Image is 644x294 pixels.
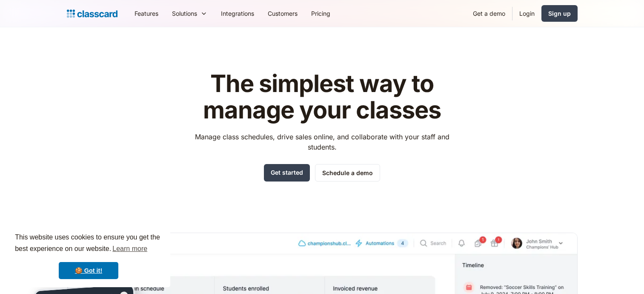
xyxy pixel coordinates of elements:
[304,4,337,23] a: Pricing
[261,4,304,23] a: Customers
[214,4,261,23] a: Integrations
[541,5,578,22] a: Sign up
[512,4,541,23] a: Login
[187,71,457,123] h1: The simplest way to manage your classes
[15,232,162,255] span: This website uses cookies to ensure you get the best experience on our website.
[7,224,170,287] div: cookieconsent
[466,4,512,23] a: Get a demo
[165,4,214,23] div: Solutions
[111,242,149,255] a: learn more about cookies
[315,164,380,182] a: Schedule a demo
[264,164,310,182] a: Get started
[67,8,117,20] a: home
[128,4,165,23] a: Features
[187,132,457,152] p: Manage class schedules, drive sales online, and collaborate with your staff and students.
[59,262,118,279] a: dismiss cookie message
[172,9,197,18] div: Solutions
[548,9,571,18] div: Sign up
